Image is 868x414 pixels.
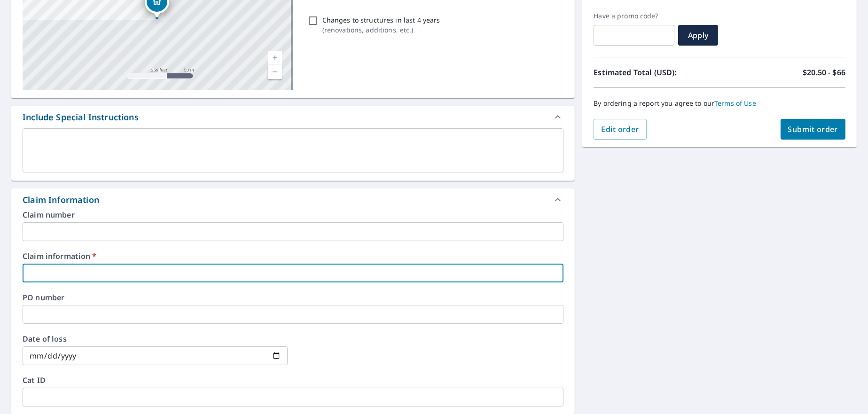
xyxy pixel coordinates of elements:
label: PO number [23,294,563,301]
p: $20.50 - $66 [803,67,845,78]
div: Claim Information [23,194,99,206]
div: Include Special Instructions [23,111,139,124]
button: Edit order [594,119,647,140]
button: Submit order [781,119,846,140]
label: Date of loss [23,335,288,343]
span: Edit order [601,124,639,134]
p: By ordering a report you agree to our [594,99,845,108]
div: Include Special Instructions [11,106,575,128]
span: Apply [686,30,711,40]
a: Terms of Use [714,99,756,108]
label: Claim information [23,252,563,260]
a: Current Level 17, Zoom Out [268,65,282,79]
label: Claim number [23,211,563,219]
p: Estimated Total (USD): [594,67,719,78]
div: Claim Information [11,188,575,211]
label: Cat ID [23,376,563,384]
button: Apply [678,25,718,46]
p: Changes to structures in last 4 years [322,15,440,25]
p: ( renovations, additions, etc. ) [322,25,440,35]
span: Submit order [788,124,838,134]
label: Have a promo code? [594,12,674,20]
a: Current Level 17, Zoom In [268,51,282,65]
